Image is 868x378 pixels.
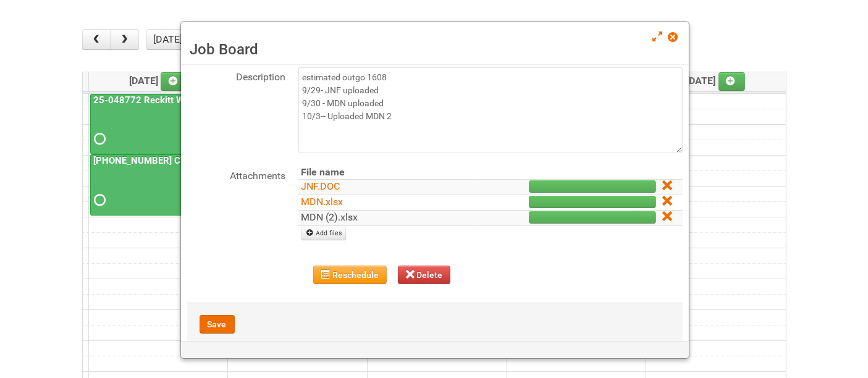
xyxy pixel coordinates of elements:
[398,266,451,284] button: Delete
[190,40,680,59] h3: Job Board
[298,166,478,180] th: File name
[187,166,286,183] label: Attachments
[146,29,188,50] button: [DATE]
[90,94,224,155] a: 25-048772 Reckitt Wipes Stage 4
[95,196,103,204] span: Requested
[301,180,340,192] a: JNF.DOC
[200,315,235,334] button: Save
[301,196,343,208] a: MDN.xlsx
[718,72,746,91] a: Add an event
[313,266,387,284] button: Reschedule
[301,227,347,240] a: Add files
[91,155,321,166] a: [PHONE_NUMBER] CTI PQB [PERSON_NAME] Real US
[687,75,746,86] span: [DATE]
[301,211,358,223] a: MDN (2).xlsx
[161,72,188,91] a: Add an event
[187,67,286,85] label: Description
[298,67,683,153] textarea: estimated outgo 1608 9/29- JNF uploaded 9/30 - MDN uploaded 10/3-- Uploaded MDN 2
[91,94,239,106] a: 25-048772 Reckitt Wipes Stage 4
[90,154,224,216] a: [PHONE_NUMBER] CTI PQB [PERSON_NAME] Real US
[129,75,188,86] span: [DATE]
[95,135,103,143] span: Requested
